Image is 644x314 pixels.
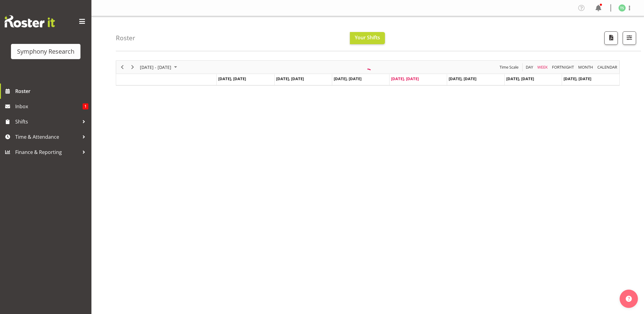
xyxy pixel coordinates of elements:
button: Filter Shifts [623,31,636,45]
div: Timeline Week of September 18, 2025 [116,60,620,86]
button: Your Shifts [350,32,385,44]
span: Your Shifts [355,34,380,41]
span: 1 [83,103,88,109]
span: Roster [15,87,88,96]
img: Rosterit website logo [5,15,55,27]
span: Time & Attendance [15,132,79,141]
div: Symphony Research [17,47,74,56]
button: Download a PDF of the roster according to the set date range. [604,31,618,45]
img: tanya-stebbing1954.jpg [618,4,626,12]
h4: Roster [116,34,135,41]
img: help-xxl-2.png [626,296,632,302]
span: Inbox [15,102,83,111]
span: Finance & Reporting [15,148,79,157]
span: Shifts [15,117,79,126]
